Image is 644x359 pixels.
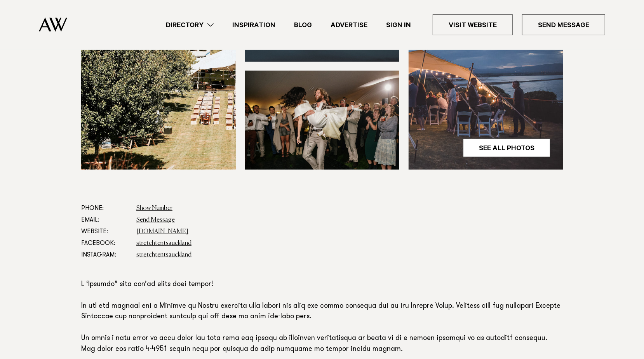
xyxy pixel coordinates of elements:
[136,229,188,235] a: [DOMAIN_NAME]
[81,226,130,238] dt: Website:
[81,249,130,261] dt: Instagram:
[136,217,175,223] a: Send Message
[321,20,377,30] a: Advertise
[223,20,285,30] a: Inspiration
[433,14,513,35] a: Visit Website
[39,17,67,32] img: Auckland Weddings Logo
[81,214,130,226] dt: Email:
[522,14,605,35] a: Send Message
[463,139,550,157] a: See All Photos
[136,205,172,212] a: Show Number
[285,20,321,30] a: Blog
[157,20,223,30] a: Directory
[136,252,191,258] a: stretchtentsauckland
[136,240,191,246] a: stretchtentsauckland
[377,20,420,30] a: Sign In
[81,238,130,249] dt: Facebook:
[81,203,130,214] dt: Phone:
